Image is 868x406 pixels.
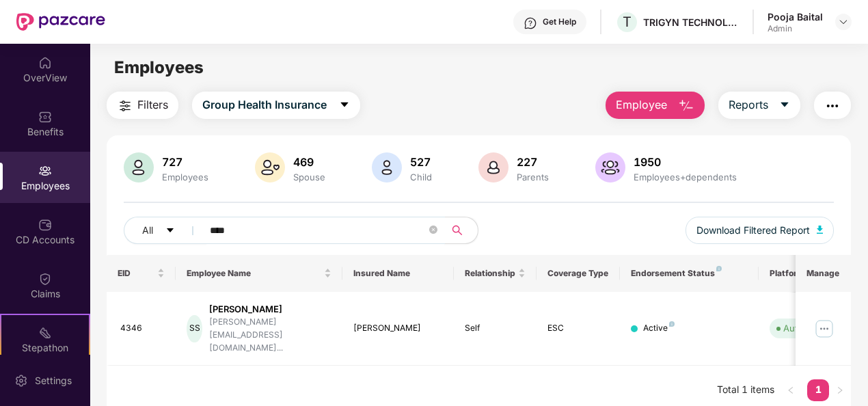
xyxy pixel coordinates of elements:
[787,386,795,394] span: left
[514,172,552,182] div: Parents
[372,152,402,182] img: svg+xml;base64,PHN2ZyB4bWxucz0iaHR0cDovL3d3dy53My5vcmcvMjAwMC9zdmciIHhtbG5zOnhsaW5rPSJodHRwOi8vd3...
[696,223,810,238] span: Download Filtered Report
[729,96,768,113] span: Reports
[339,99,350,111] span: caret-down
[38,164,52,178] img: svg+xml;base64,PHN2ZyBpZD0iRW1wbG95ZWVzIiB4bWxucz0iaHR0cDovL3d3dy53My5vcmcvMjAwMC9zdmciIHdpZHRoPS...
[780,379,802,401] button: left
[31,374,76,388] div: Settings
[631,172,740,182] div: Employees+dependents
[768,10,823,23] div: Pooja Baital
[836,386,844,394] span: right
[16,13,105,31] img: New Pazcare Logo
[465,322,526,335] div: Self
[124,217,207,244] button: Allcaret-down
[137,96,168,113] span: Filters
[631,155,740,169] div: 1950
[547,322,609,335] div: ESC
[202,96,327,113] span: Group Health Insurance
[118,268,155,279] span: EID
[454,255,537,292] th: Relationship
[187,268,321,279] span: Employee Name
[159,155,211,169] div: 727
[176,255,342,292] th: Employee Name
[537,255,620,292] th: Coverage Type
[616,96,667,113] span: Employee
[770,268,845,279] div: Platform Status
[117,98,133,114] img: svg+xml;base64,PHN2ZyB4bWxucz0iaHR0cDovL3d3dy53My5vcmcvMjAwMC9zdmciIHdpZHRoPSIyNCIgaGVpZ2h0PSIyNC...
[514,155,552,169] div: 227
[543,16,576,27] div: Get Help
[187,315,202,342] div: SS
[38,56,52,70] img: svg+xml;base64,PHN2ZyBpZD0iSG9tZSIgeG1sbnM9Imh0dHA6Ly93d3cudzMub3JnLzIwMDAvc3ZnIiB3aWR0aD0iMjAiIG...
[38,326,52,340] img: svg+xml;base64,PHN2ZyB4bWxucz0iaHR0cDovL3d3dy53My5vcmcvMjAwMC9zdmciIHdpZHRoPSIyMSIgaGVpZ2h0PSIyMC...
[838,16,849,27] img: svg+xml;base64,PHN2ZyBpZD0iRHJvcGRvd24tMzJ4MzIiIHhtbG5zPSJodHRwOi8vd3d3LnczLm9yZy8yMDAwL3N2ZyIgd2...
[813,318,835,340] img: manageButton
[1,341,89,355] div: Stepathon
[669,321,675,327] img: svg+xml;base64,PHN2ZyB4bWxucz0iaHR0cDovL3d3dy53My5vcmcvMjAwMC9zdmciIHdpZHRoPSI4IiBoZWlnaHQ9IjgiIH...
[444,217,478,244] button: search
[429,224,437,237] span: close-circle
[623,14,632,30] span: T
[14,374,28,388] img: svg+xml;base64,PHN2ZyBpZD0iU2V0dGluZy0yMHgyMCIgeG1sbnM9Imh0dHA6Ly93d3cudzMub3JnLzIwMDAvc3ZnIiB3aW...
[124,152,154,182] img: svg+xml;base64,PHN2ZyB4bWxucz0iaHR0cDovL3d3dy53My5vcmcvMjAwMC9zdmciIHhtbG5zOnhsaW5rPSJodHRwOi8vd3...
[807,379,829,401] li: 1
[209,316,331,355] div: [PERSON_NAME][EMAIL_ADDRESS][DOMAIN_NAME]...
[643,16,739,29] div: TRIGYN TECHNOLOGIES LIMITED
[718,92,800,119] button: Reportscaret-down
[342,255,454,292] th: Insured Name
[768,23,823,34] div: Admin
[780,379,802,401] li: Previous Page
[38,218,52,232] img: svg+xml;base64,PHN2ZyBpZD0iQ0RfQWNjb3VudHMiIGRhdGEtbmFtZT0iQ0QgQWNjb3VudHMiIHhtbG5zPSJodHRwOi8vd3...
[716,266,722,271] img: svg+xml;base64,PHN2ZyB4bWxucz0iaHR0cDovL3d3dy53My5vcmcvMjAwMC9zdmciIHdpZHRoPSI4IiBoZWlnaHQ9IjgiIH...
[807,379,829,400] a: 1
[38,272,52,286] img: svg+xml;base64,PHN2ZyBpZD0iQ2xhaW0iIHhtbG5zPSJodHRwOi8vd3d3LnczLm9yZy8yMDAwL3N2ZyIgd2lkdGg9IjIwIi...
[643,322,675,335] div: Active
[631,268,748,279] div: Endorsement Status
[796,255,851,292] th: Manage
[606,92,705,119] button: Employee
[255,152,285,182] img: svg+xml;base64,PHN2ZyB4bWxucz0iaHR0cDovL3d3dy53My5vcmcvMjAwMC9zdmciIHhtbG5zOnhsaW5rPSJodHRwOi8vd3...
[429,226,437,234] span: close-circle
[595,152,625,182] img: svg+xml;base64,PHN2ZyB4bWxucz0iaHR0cDovL3d3dy53My5vcmcvMjAwMC9zdmciIHhtbG5zOnhsaW5rPSJodHRwOi8vd3...
[114,57,204,77] span: Employees
[165,226,175,236] span: caret-down
[353,322,443,335] div: [PERSON_NAME]
[407,155,435,169] div: 527
[465,268,516,279] span: Relationship
[717,379,774,401] li: Total 1 items
[159,172,211,182] div: Employees
[444,225,471,236] span: search
[824,98,841,114] img: svg+xml;base64,PHN2ZyB4bWxucz0iaHR0cDovL3d3dy53My5vcmcvMjAwMC9zdmciIHdpZHRoPSIyNCIgaGVpZ2h0PSIyNC...
[209,303,331,316] div: [PERSON_NAME]
[192,92,360,119] button: Group Health Insurancecaret-down
[120,322,165,335] div: 4346
[290,172,328,182] div: Spouse
[678,98,694,114] img: svg+xml;base64,PHN2ZyB4bWxucz0iaHR0cDovL3d3dy53My5vcmcvMjAwMC9zdmciIHhtbG5zOnhsaW5rPSJodHRwOi8vd3...
[829,379,851,401] button: right
[107,92,178,119] button: Filters
[107,255,176,292] th: EID
[290,155,328,169] div: 469
[817,226,824,234] img: svg+xml;base64,PHN2ZyB4bWxucz0iaHR0cDovL3d3dy53My5vcmcvMjAwMC9zdmciIHhtbG5zOnhsaW5rPSJodHRwOi8vd3...
[524,16,537,30] img: svg+xml;base64,PHN2ZyBpZD0iSGVscC0zMngzMiIgeG1sbnM9Imh0dHA6Ly93d3cudzMub3JnLzIwMDAvc3ZnIiB3aWR0aD...
[783,321,838,335] div: Auto Verified
[829,379,851,401] li: Next Page
[142,223,153,238] span: All
[779,99,790,111] span: caret-down
[686,217,835,244] button: Download Filtered Report
[478,152,508,182] img: svg+xml;base64,PHN2ZyB4bWxucz0iaHR0cDovL3d3dy53My5vcmcvMjAwMC9zdmciIHhtbG5zOnhsaW5rPSJodHRwOi8vd3...
[407,172,435,182] div: Child
[38,110,52,124] img: svg+xml;base64,PHN2ZyBpZD0iQmVuZWZpdHMiIHhtbG5zPSJodHRwOi8vd3d3LnczLm9yZy8yMDAwL3N2ZyIgd2lkdGg9Ij...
